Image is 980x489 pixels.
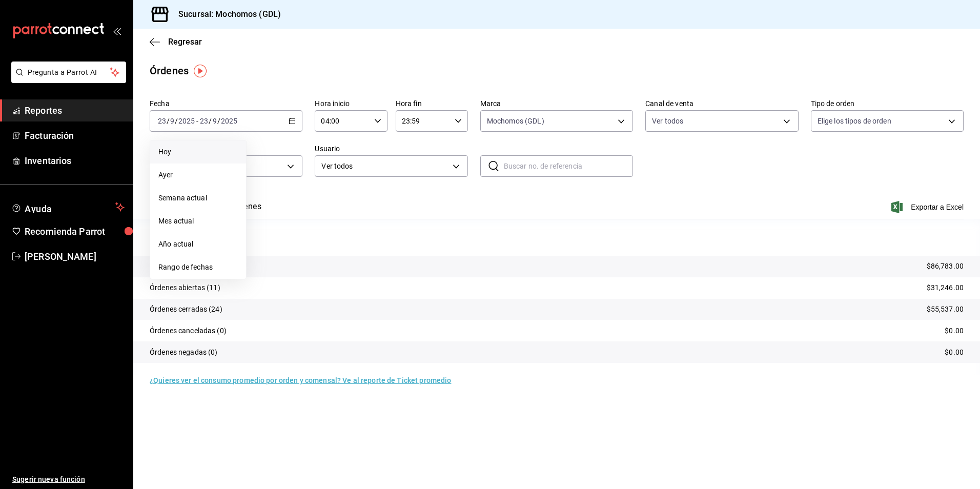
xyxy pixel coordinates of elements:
[212,117,217,125] input: --
[217,117,220,125] span: /
[150,325,227,336] p: Órdenes canceladas (0)
[927,282,964,293] p: $31,246.00
[167,117,170,125] span: /
[396,100,468,107] label: Hora fin
[150,376,451,384] a: ¿Quieres ver el consumo promedio por orden y comensal? Ve al reporte de Ticket promedio
[170,117,175,125] input: --
[194,65,207,77] img: Tooltip marker
[321,161,448,172] span: Ver todos
[25,201,111,213] span: Ayuda
[150,282,220,293] p: Órdenes abiertas (11)
[25,225,125,238] span: Recomienda Parrot
[811,100,964,107] label: Tipo de orden
[158,193,238,203] span: Semana actual
[945,347,964,358] p: $0.00
[158,262,238,273] span: Rango de fechas
[158,239,238,250] span: Año actual
[12,474,125,485] span: Sugerir nueva función
[25,250,125,263] span: [PERSON_NAME]
[168,37,202,47] span: Regresar
[480,100,633,107] label: Marca
[11,62,126,83] button: Pregunta a Parrot AI
[199,117,209,125] input: --
[945,325,964,336] p: $0.00
[158,147,238,157] span: Hoy
[315,145,467,152] label: Usuario
[150,37,202,47] button: Regresar
[150,304,222,315] p: Órdenes cerradas (24)
[113,27,121,35] button: open_drawer_menu
[487,116,544,126] span: Mochomos (GDL)
[150,63,189,78] div: Órdenes
[209,117,212,125] span: /
[504,156,633,176] input: Buscar no. de referencia
[170,8,281,21] h3: Sucursal: Mochomos (GDL)
[175,117,178,125] span: /
[178,117,195,125] input: ----
[158,170,238,180] span: Ayer
[7,74,126,85] a: Pregunta a Parrot AI
[25,154,125,168] span: Inventarios
[818,116,891,126] span: Elige los tipos de orden
[150,231,964,243] p: Resumen
[927,261,964,272] p: $86,783.00
[652,116,683,126] span: Ver todos
[150,100,302,107] label: Fecha
[157,117,167,125] input: --
[150,347,218,358] p: Órdenes negadas (0)
[893,201,964,213] button: Exportar a Excel
[25,104,125,117] span: Reportes
[220,117,238,125] input: ----
[196,117,198,125] span: -
[645,100,798,107] label: Canal de venta
[25,129,125,142] span: Facturación
[28,67,110,78] span: Pregunta a Parrot AI
[315,100,387,107] label: Hora inicio
[927,304,964,315] p: $55,537.00
[158,216,238,227] span: Mes actual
